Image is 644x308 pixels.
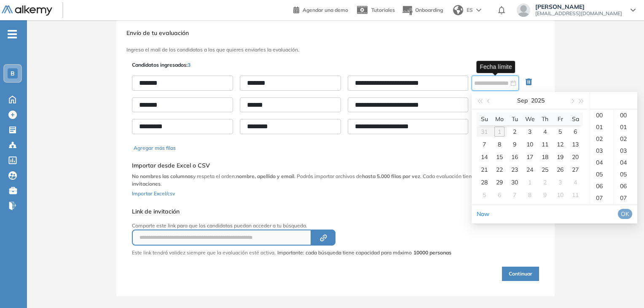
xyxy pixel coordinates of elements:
td: 2025-09-14 [477,151,492,163]
div: 02 [590,133,614,145]
div: 04 [614,157,637,168]
div: 05 [614,168,637,180]
td: 2025-09-20 [568,151,583,163]
th: Sa [568,113,583,125]
div: 03 [590,145,614,157]
td: 2025-09-18 [537,151,553,163]
span: B [11,70,15,77]
i: - [8,33,17,35]
div: 27 [570,165,580,175]
div: 00 [614,109,637,121]
th: We [522,113,537,125]
td: 2025-09-24 [522,163,537,176]
td: 2025-09-25 [537,163,553,176]
td: 2025-09-09 [507,138,522,151]
h3: Envío de tu evaluación [126,30,545,37]
div: 13 [570,139,580,149]
div: 9 [540,190,550,200]
th: Su [477,113,492,125]
div: 29 [494,177,504,187]
td: 2025-10-04 [568,176,583,189]
td: 2025-09-28 [477,176,492,189]
div: 22 [494,165,504,175]
h5: Link de invitación [132,208,451,215]
th: Fr [553,113,568,125]
h3: Ingresa el mail de los candidatos a los que quieres enviarles la evaluación. [126,47,545,53]
b: nombre, apellido y email [236,173,294,179]
span: 3 [188,62,191,68]
th: Mo [492,113,507,125]
div: 2 [540,177,550,187]
a: Agendar una demo [293,4,348,14]
strong: 10000 personas [413,249,451,256]
td: 2025-09-08 [492,138,507,151]
button: Agregar más filas [134,144,176,152]
div: 4 [540,127,550,137]
span: Agendar una demo [303,7,348,13]
div: 7 [510,190,520,200]
div: Fecha límite [476,61,515,73]
td: 2025-10-02 [537,176,553,189]
span: Importante: cada búsqueda tiene capacidad para máximo [277,249,451,257]
td: 2025-09-23 [507,163,522,176]
td: 2025-10-06 [492,189,507,201]
td: 2025-09-21 [477,163,492,176]
div: 7 [479,139,489,149]
td: 2025-09-15 [492,151,507,163]
td: 2025-10-01 [522,176,537,189]
div: 04 [590,157,614,168]
td: 2025-09-10 [522,138,537,151]
div: 9 [510,139,520,149]
div: 15 [494,152,504,162]
div: 8 [494,139,504,149]
span: Importar Excel/csv [132,190,175,197]
td: 2025-10-11 [568,189,583,201]
div: 00 [590,109,614,121]
td: 2025-09-04 [537,125,553,138]
div: 08 [614,204,637,216]
p: Candidatos ingresados: [132,61,191,69]
div: 03 [614,145,637,157]
span: [EMAIL_ADDRESS][DOMAIN_NAME] [535,10,622,17]
div: 19 [555,152,565,162]
div: 18 [540,152,550,162]
td: 2025-10-10 [553,189,568,201]
div: 17 [525,152,535,162]
div: 10 [555,190,565,200]
td: 2025-09-30 [507,176,522,189]
div: 10 [525,139,535,149]
div: 26 [555,165,565,175]
p: Comparte este link para que los candidatos puedan acceder a tu búsqueda. [132,222,451,230]
td: 2025-09-29 [492,176,507,189]
div: 11 [540,139,550,149]
div: 3 [525,127,535,137]
b: hasta 5.000 filas por vez [362,173,420,179]
div: 21 [479,165,489,175]
td: 2025-10-05 [477,189,492,201]
td: 2025-10-09 [537,189,553,201]
p: Este link tendrá validez siempre que la evaluación esté activa. [132,249,276,257]
td: 2025-09-16 [507,151,522,163]
button: Sep [517,92,528,109]
div: 28 [479,177,489,187]
div: 07 [614,192,637,204]
div: 06 [590,180,614,192]
b: No nombres las columnas [132,173,193,179]
div: 05 [590,168,614,180]
div: 23 [510,165,520,175]
img: world [453,5,463,15]
button: Importar Excel/csv [132,188,175,198]
div: 24 [525,165,535,175]
div: 30 [510,177,520,187]
td: 2025-10-07 [507,189,522,201]
div: 3 [555,177,565,187]
td: 2025-09-27 [568,163,583,176]
div: 6 [494,190,504,200]
th: Th [537,113,553,125]
div: 14 [479,152,489,162]
div: 8 [525,190,535,200]
td: 2025-09-05 [553,125,568,138]
td: 2025-09-22 [492,163,507,176]
div: 06 [614,180,637,192]
td: 2025-09-11 [537,138,553,151]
